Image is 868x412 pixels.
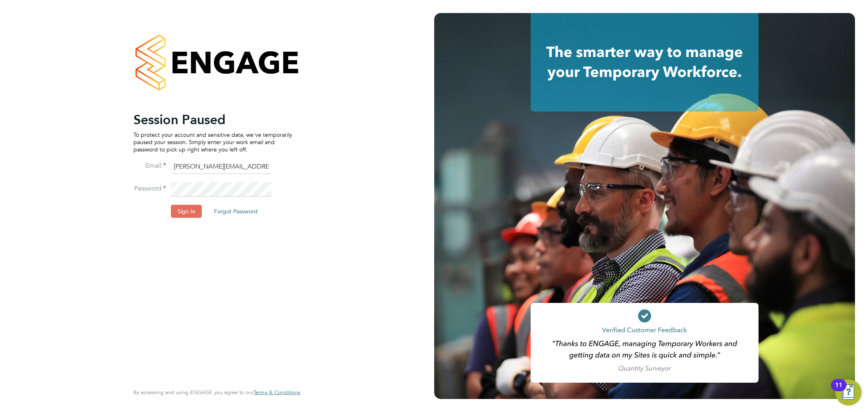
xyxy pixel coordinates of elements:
button: Sign In [171,205,202,218]
span: Terms & Conditions [254,389,300,396]
input: Enter your work email... [171,160,271,174]
label: Email [133,162,166,170]
button: Open Resource Center, 11 new notifications [835,379,861,405]
h2: Session Paused [133,112,292,128]
a: Terms & Conditions [254,389,300,396]
div: 11 [835,385,842,396]
button: Forgot Password [208,205,264,218]
label: Password [133,184,166,193]
p: To protect your account and sensitive data, we've temporarily paused your session. Simply enter y... [133,131,292,153]
span: By accessing and using ENGAGE you agree to our [133,389,300,396]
